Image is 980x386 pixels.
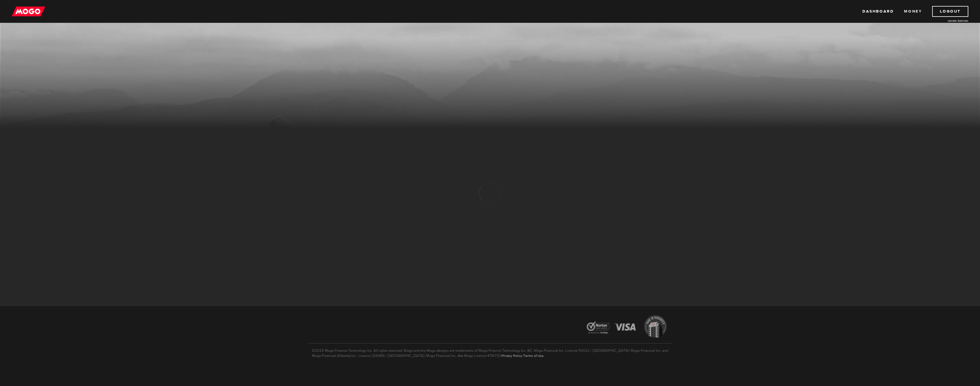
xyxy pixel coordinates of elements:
a: Lender licences [926,19,968,23]
a: Dashboard [862,6,894,17]
a: Money [904,6,922,17]
img: legal-icons-92a2ffecb4d32d839781d1b4e4802d7b.png [581,311,672,343]
a: Terms of Use [523,353,544,358]
p: ©2025 Mogo Finance Technology Inc. All rights reserved. Mogo and the Mogo designs are trademarks ... [308,343,672,358]
a: Privacy Policy [501,353,522,358]
img: mogo_logo-11ee424be714fa7cbb0f0f49df9e16ec.png [12,6,45,17]
a: Logout [932,6,968,17]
